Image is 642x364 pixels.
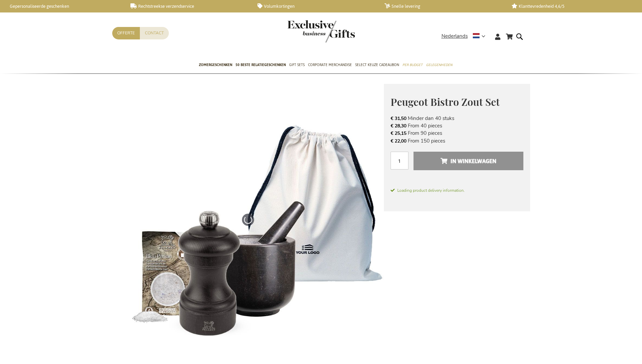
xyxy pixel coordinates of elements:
[402,61,423,68] span: Per Budget
[236,57,286,74] a: 50 beste relatiegeschenken
[391,137,523,145] li: From 150 pieces
[391,123,406,129] span: € 28,30
[402,57,423,74] a: Per Budget
[112,27,140,39] a: Offerte
[385,3,501,9] a: Snelle levering
[391,187,523,193] span: Loading product delivery information.
[426,57,452,74] a: Gelegenheden
[512,3,628,9] a: Klanttevredenheid 4,6/5
[391,152,408,170] input: Aantal
[441,32,468,40] span: Nederlands
[287,20,355,42] img: Exclusive Business gifts logo
[257,3,374,9] a: Volumkortingen
[112,84,384,356] img: Peugeot Bistro Salt Set
[199,57,232,74] a: Zomergeschenken
[289,61,305,68] span: Gift Sets
[287,20,321,42] a: store logo
[355,61,399,68] span: Select Keuze Cadeaubon
[289,57,305,74] a: Gift Sets
[391,130,406,136] span: € 25,15
[199,61,232,68] span: Zomergeschenken
[391,122,523,129] li: From 40 pieces
[391,129,523,137] li: From 90 pieces
[391,115,406,122] span: € 31,50
[3,3,120,9] a: Gepersonaliseerde geschenken
[308,61,352,68] span: Corporate Merchandise
[308,57,352,74] a: Corporate Merchandise
[426,61,452,68] span: Gelegenheden
[355,57,399,74] a: Select Keuze Cadeaubon
[140,27,169,39] a: Contact
[391,95,500,109] span: Peugeot Bistro Zout Set
[236,61,286,68] span: 50 beste relatiegeschenken
[130,3,247,9] a: Rechtstreekse verzendservice
[391,115,523,122] li: Minder dan 40 stuks
[391,138,406,144] span: € 22,00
